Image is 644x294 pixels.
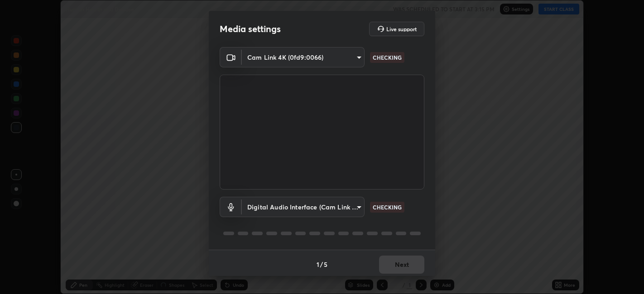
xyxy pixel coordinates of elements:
h4: 1 [317,260,319,269]
p: CHECKING [373,53,402,62]
h2: Media settings [220,23,281,35]
div: Cam Link 4K (0fd9:0066) [242,47,365,67]
h4: / [320,260,323,269]
h4: 5 [324,260,327,269]
p: CHECKING [373,203,402,211]
div: Cam Link 4K (0fd9:0066) [242,197,365,217]
h5: Live support [386,26,417,32]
